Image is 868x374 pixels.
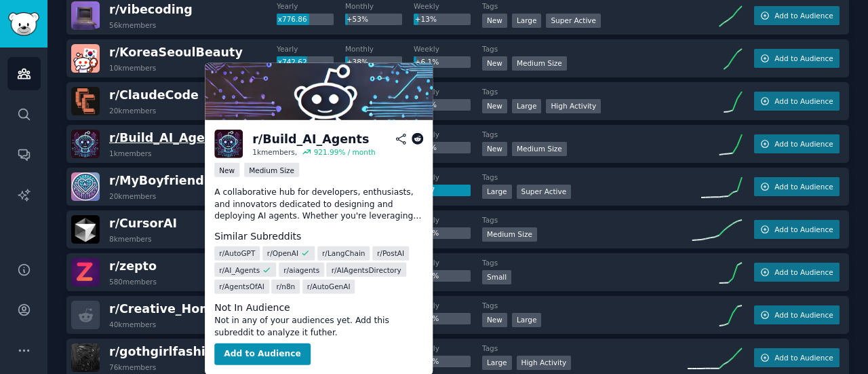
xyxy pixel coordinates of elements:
[214,130,243,158] img: Build_AI_Agents
[244,163,299,177] div: Medium Size
[774,139,833,149] span: Add to Audience
[109,191,156,201] div: 20k members
[214,229,423,244] dt: Similar Subreddits
[482,44,688,54] dt: Tags
[109,362,156,372] div: 76k members
[512,99,542,113] div: Large
[482,356,512,370] div: Large
[219,265,260,274] span: r/ AI_Agents
[277,1,345,11] dt: Yearly
[109,20,156,30] div: 56k members
[414,172,482,182] dt: Weekly
[774,11,833,20] span: Add to Audience
[71,87,100,115] img: ClaudeCode
[415,100,437,109] span: +15%
[109,174,229,187] span: r/ MyBoyfriendIsAI
[109,234,152,244] div: 8k members
[205,63,433,120] img: Build_AI_Agents
[109,63,156,73] div: 10k members
[345,1,414,11] dt: Monthly
[283,265,319,274] span: r/ aiagents
[482,130,688,139] dt: Tags
[774,182,833,191] span: Add to Audience
[754,263,840,282] button: Add to Audience
[277,44,345,54] dt: Yearly
[109,217,177,230] span: r/ CursorAI
[517,356,572,370] div: High Activity
[347,15,368,23] span: +53%
[415,143,437,151] span: +23%
[482,313,507,327] div: New
[414,87,482,96] dt: Weekly
[71,343,100,372] img: gothgirlfashion
[482,185,512,199] div: Large
[482,1,688,11] dt: Tags
[482,142,507,156] div: New
[109,302,265,316] span: r/ Creative_Home_Decor
[252,147,297,157] div: 1k members,
[512,142,567,156] div: Medium Size
[347,58,368,66] span: +38%
[71,44,100,73] img: KoreaSeoulBeauty
[71,1,100,30] img: vibecoding
[774,353,833,362] span: Add to Audience
[109,259,157,273] span: r/ zepto
[71,215,100,244] img: CursorAI
[774,96,833,106] span: Add to Audience
[482,270,511,284] div: Small
[109,88,199,102] span: r/ ClaudeCode
[482,172,688,182] dt: Tags
[482,215,688,225] dt: Tags
[546,14,601,28] div: Super Active
[774,54,833,63] span: Add to Audience
[332,265,401,274] span: r/ AIAgentsDirectory
[109,320,156,329] div: 40k members
[414,343,482,353] dt: Weekly
[415,58,439,66] span: +6.1%
[482,343,688,353] dt: Tags
[214,301,423,315] dt: Not In Audience
[267,248,298,258] span: r/ OpenAI
[214,187,423,223] p: A collaborative hub for developers, enthusiasts, and innovators dedicated to designing and deploy...
[754,49,840,68] button: Add to Audience
[482,14,507,28] div: New
[252,131,369,148] div: r/ Build_AI_Agents
[278,15,307,23] span: x776.86
[345,44,414,54] dt: Monthly
[109,345,222,358] span: r/ gothgirlfashion
[482,99,507,113] div: New
[109,131,226,145] span: r/ Build_AI_Agents
[71,172,100,201] img: MyBoyfriendIsAI
[109,45,243,59] span: r/ KoreaSeoulBeauty
[71,258,100,286] img: zepto
[774,310,833,320] span: Add to Audience
[414,258,482,267] dt: Weekly
[278,58,307,66] span: x742.62
[512,14,542,28] div: Large
[482,87,688,96] dt: Tags
[109,149,152,158] div: 1k members
[754,220,840,239] button: Add to Audience
[512,56,567,71] div: Medium Size
[774,225,833,234] span: Add to Audience
[774,267,833,277] span: Add to Audience
[414,44,482,54] dt: Weekly
[214,343,311,364] button: Add to Audience
[482,301,688,310] dt: Tags
[512,313,542,327] div: Large
[754,92,840,111] button: Add to Audience
[414,1,482,11] dt: Weekly
[754,177,840,196] button: Add to Audience
[8,12,39,36] img: GummySearch logo
[517,185,572,199] div: Super Active
[754,348,840,367] button: Add to Audience
[414,215,482,225] dt: Weekly
[482,258,688,267] dt: Tags
[754,6,840,25] button: Add to Audience
[109,3,193,16] span: r/ vibecoding
[276,282,295,291] span: r/ n8n
[219,248,255,258] span: r/ AutoGPT
[482,227,537,242] div: Medium Size
[71,130,100,158] img: Build_AI_Agents
[754,305,840,324] button: Add to Audience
